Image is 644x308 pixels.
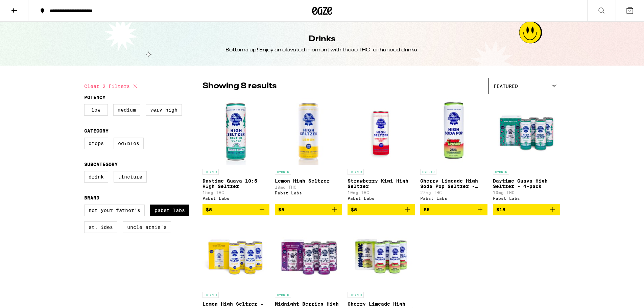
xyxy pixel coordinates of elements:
[348,98,415,204] a: Open page for Strawberry Kiwi High Seltzer from Pabst Labs
[275,98,342,204] a: Open page for Lemon High Seltzer from Pabst Labs
[348,204,415,215] button: Add to bag
[420,98,487,204] a: Open page for Cherry Limeade High Soda Pop Seltzer - 25mg from Pabst Labs
[202,80,277,92] p: Showing 8 results
[150,205,189,216] label: Pabst Labs
[84,104,108,116] label: Low
[496,207,505,212] span: $18
[493,98,560,165] img: Pabst Labs - Daytime Guava High Seltzer - 4-pack
[278,207,284,212] span: $5
[420,178,487,189] p: Cherry Limeade High Soda Pop Seltzer - 25mg
[493,169,509,175] p: HYBRID
[275,191,342,195] div: Pabst Labs
[84,128,109,134] legend: Category
[348,178,415,189] p: Strawberry Kiwi High Seltzer
[113,104,140,116] label: Medium
[493,196,560,200] div: Pabst Labs
[420,190,487,195] p: 27mg THC
[275,292,291,298] p: HYBRID
[84,195,99,200] legend: Brand
[348,196,415,200] div: Pabst Labs
[348,221,415,288] img: Pabst Labs - Cherry Limeade High Soda Pop 25mg - 4 Pack
[275,98,342,165] img: Pabst Labs - Lemon High Seltzer
[202,292,219,298] p: HYBRID
[202,221,270,288] img: Pabst Labs - Lemon High Seltzer - 4-Pack
[225,46,419,54] div: Bottoms up! Enjoy an elevated moment with these THC-enhanced drinks.
[123,221,171,233] label: Uncle Arnie's
[114,171,147,183] label: Tincture
[84,205,145,216] label: Not Your Father's
[493,204,560,215] button: Add to bag
[202,190,270,195] p: 15mg THC
[420,196,487,200] div: Pabst Labs
[493,178,560,189] p: Daytime Guava High Seltzer - 4-pack
[84,95,105,100] legend: Potency
[114,138,144,149] label: Edibles
[84,162,118,167] legend: Subcategory
[424,207,430,212] span: $6
[202,196,270,200] div: Pabst Labs
[206,207,212,212] span: $5
[348,98,415,165] img: Pabst Labs - Strawberry Kiwi High Seltzer
[202,98,270,165] img: Pabst Labs - Daytime Guava 10:5 High Seltzer
[84,78,139,95] button: Clear 2 filters
[351,207,357,212] span: $5
[420,204,487,215] button: Add to bag
[275,185,342,189] p: 10mg THC
[348,169,364,175] p: HYBRID
[275,178,342,184] p: Lemon High Seltzer
[275,169,291,175] p: HYBRID
[146,104,182,116] label: Very High
[84,221,117,233] label: St. Ides
[84,138,108,149] label: Drops
[275,204,342,215] button: Add to bag
[348,190,415,195] p: 10mg THC
[493,190,560,195] p: 10mg THC
[202,204,270,215] button: Add to bag
[420,169,436,175] p: HYBRID
[202,178,270,189] p: Daytime Guava 10:5 High Seltzer
[275,221,342,288] img: Pabst Labs - Midnight Berries High Seltzer - 4-pack
[309,33,335,45] h1: Drinks
[348,292,364,298] p: HYBRID
[420,98,487,165] img: Pabst Labs - Cherry Limeade High Soda Pop Seltzer - 25mg
[493,98,560,204] a: Open page for Daytime Guava High Seltzer - 4-pack from Pabst Labs
[202,98,270,204] a: Open page for Daytime Guava 10:5 High Seltzer from Pabst Labs
[84,171,108,183] label: Drink
[494,84,518,89] span: Featured
[202,169,219,175] p: HYBRID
